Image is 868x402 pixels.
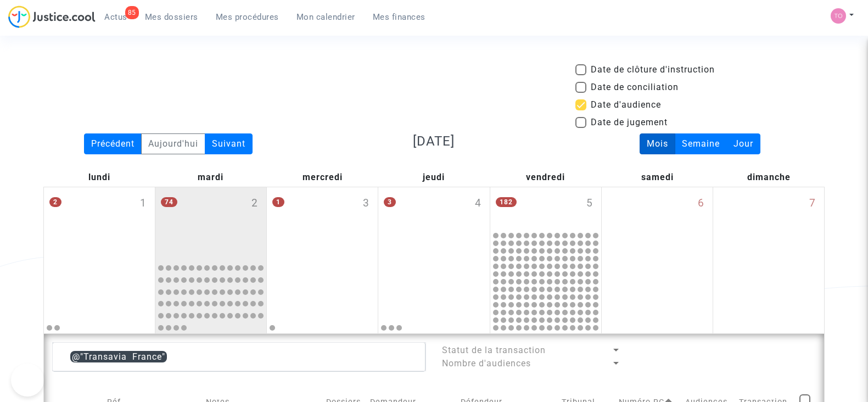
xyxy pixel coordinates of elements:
span: Statut de la transaction [442,345,546,355]
a: Mes finances [364,9,434,25]
div: 85 [125,6,139,19]
div: mercredi [267,168,378,187]
div: lundi septembre 1, 2 events, click to expand [44,187,155,259]
div: mercredi septembre 3, One event, click to expand [267,187,378,259]
img: jc-logo.svg [8,5,96,28]
div: Jour [726,133,760,154]
a: 85Actus [96,9,136,25]
div: Suivant [205,133,253,154]
div: lundi [43,168,155,187]
div: Semaine [675,133,727,154]
div: dimanche septembre 7 [713,187,824,333]
span: Mon calendrier [296,12,355,22]
span: Date de conciliation [591,81,679,94]
span: 1 [140,196,147,211]
span: 5 [586,196,593,211]
span: 6 [698,196,704,211]
span: Actus [104,12,127,22]
span: Date de jugement [591,116,668,129]
div: dimanche [713,168,825,187]
span: 7 [809,196,816,211]
span: Date de clôture d'instruction [591,63,715,76]
span: 2 [49,197,61,207]
div: mardi septembre 2, 74 events, click to expand [155,187,266,259]
span: Mes dossiers [145,12,198,22]
div: Mois [640,133,675,154]
div: samedi septembre 6 [602,187,713,333]
div: samedi [601,168,713,187]
span: Mes finances [373,12,425,22]
span: 74 [161,197,177,207]
div: vendredi [490,168,601,187]
span: 2 [251,196,258,211]
div: jeudi septembre 4, 3 events, click to expand [378,187,489,259]
a: Mon calendrier [288,9,364,25]
img: fe1f3729a2b880d5091b466bdc4f5af5 [831,8,846,24]
div: mardi [155,168,266,187]
span: 182 [496,197,517,207]
div: Aujourd'hui [141,133,205,154]
div: vendredi septembre 5, 182 events, click to expand [490,187,601,230]
span: Mes procédures [216,12,279,22]
a: Mes procédures [207,9,288,25]
span: 3 [363,196,369,211]
a: Mes dossiers [136,9,207,25]
span: 4 [475,196,481,211]
div: Précédent [84,133,142,154]
div: jeudi [378,168,490,187]
h3: [DATE] [309,133,558,149]
span: Date d'audience [591,98,661,111]
iframe: Help Scout Beacon - Open [11,364,44,397]
span: 1 [272,197,284,207]
span: Nombre d'audiences [442,358,531,369]
span: 3 [384,197,396,207]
